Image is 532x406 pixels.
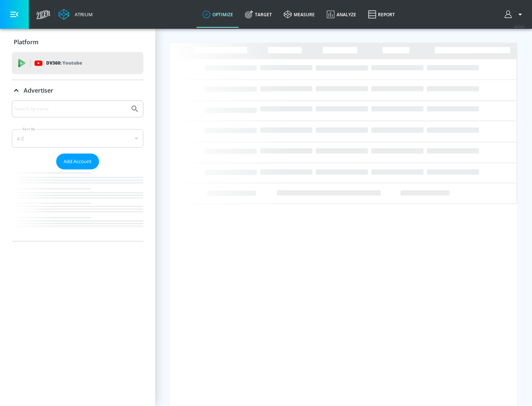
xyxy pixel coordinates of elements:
[514,24,525,28] span: v 4.24.0
[72,11,93,18] div: Atrium
[278,1,321,28] a: measure
[239,1,278,28] a: Target
[12,100,143,241] div: Advertiser
[24,86,53,94] p: Advertiser
[62,59,82,67] p: Youtube
[12,52,143,74] div: DV360: Youtube
[46,59,82,67] p: DV360:
[56,154,99,169] button: Add Account
[321,1,362,28] a: Analyze
[362,1,401,28] a: Report
[12,129,143,148] div: A-Z
[58,9,93,20] a: Atrium
[12,80,143,101] div: Advertiser
[21,127,37,131] label: Sort By
[197,1,239,28] a: optimize
[12,32,143,52] div: Platform
[64,157,92,166] span: Add Account
[12,169,143,241] nav: list of Advertiser
[15,104,127,114] input: Search by name
[14,38,38,46] p: Platform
